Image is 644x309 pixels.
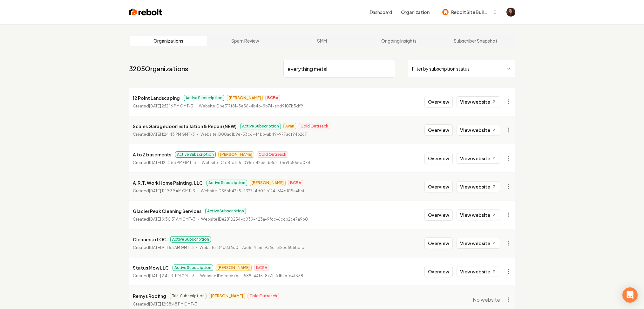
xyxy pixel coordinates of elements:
img: Rebolt Site Builder [442,9,449,15]
button: Overview [424,153,453,164]
span: Active Subscription [175,151,216,158]
p: Website ID 4c8fd4f5-095b-42b5-b8c2-069fc865d078 [202,160,310,166]
button: Overview [424,209,453,221]
span: Cold Outreach [299,123,330,129]
p: Created [133,160,196,166]
p: Website ID 00ac1b9e-53c6-44bb-ab49-977acf94b267 [200,131,307,138]
time: [DATE] 2:42:31 PM GMT-3 [149,273,194,278]
p: Created [133,301,197,307]
a: View website [457,181,500,192]
p: Website ID eecc57ba-1589-44f5-877f-fdb2bfc4f338 [200,273,303,279]
img: Delfina Cavallaro [506,8,515,17]
span: Active Subscription [240,123,281,129]
span: Avan [283,123,296,129]
span: BCBA [288,180,303,186]
span: [PERSON_NAME] [227,95,263,101]
a: Subscriber Snapshot [437,36,514,46]
time: [DATE] 11:19:39 AM GMT-3 [149,189,195,193]
p: Created [133,244,194,251]
a: 3205Organizations [129,64,188,73]
a: Ongoing Insights [360,36,437,46]
a: Organizations [130,36,207,46]
p: Status Mow LLC [133,264,169,271]
span: Cold Outreach [257,151,288,158]
span: [PERSON_NAME] [250,180,286,186]
span: No website [473,296,500,304]
span: BCBA [265,95,280,101]
p: A to Z basements [133,151,171,158]
p: Remys Roofing [133,292,166,300]
a: Dashboard [370,9,392,15]
p: Glacier Peak Cleaning Services [133,207,201,215]
time: [DATE] 2:12:16 PM GMT-3 [149,104,193,108]
input: Search by name or ID [283,60,395,78]
p: A.R.T. Work Home Painting, LLC [133,179,203,187]
span: Active Subscription [184,95,224,101]
a: SMM [284,36,361,46]
button: Overview [424,237,453,249]
a: View website [457,238,500,249]
span: Active Subscription [207,180,247,186]
span: Active Subscription [205,208,246,214]
img: Rebolt Logo [129,8,162,17]
span: Active Subscription [173,264,213,271]
a: View website [457,153,500,164]
button: Overview [424,124,453,136]
time: [DATE] 9:30:51 AM GMT-3 [149,217,195,222]
button: Overview [424,96,453,107]
button: Organization [397,6,433,18]
a: Spam Review [207,36,284,46]
span: [PERSON_NAME] [209,293,245,299]
p: 12 Point Landscaping [133,94,180,102]
a: View website [457,266,500,277]
span: Trial Subscription [170,293,207,299]
p: Website ID e2810234-d939-423a-9fcc-6ccb2ce7a9b0 [201,216,308,223]
a: View website [457,209,500,220]
p: Created [133,131,195,138]
p: Scales Garagedoor Installation & Repair (NEW) [133,122,236,130]
p: Cleaners of OC [133,236,166,243]
span: BCBA [254,264,269,271]
p: Created [133,273,194,279]
time: [DATE] 12:58:48 PM GMT-3 [149,302,197,306]
p: Created [133,216,195,223]
span: [PERSON_NAME] [216,264,252,271]
p: Created [133,188,195,194]
button: Open user button [506,8,515,17]
time: [DATE] 1:24:43 PM GMT-3 [149,132,195,137]
time: [DATE] 12:14:53 PM GMT-3 [149,160,196,165]
a: View website [457,96,500,107]
span: Active Subscription [170,236,211,243]
span: Rebolt Site Builder [451,9,490,16]
div: Abrir Intercom Messenger [622,287,638,303]
span: [PERSON_NAME] [218,151,254,158]
a: View website [457,125,500,135]
button: Overview [424,266,453,277]
p: Created [133,103,193,109]
p: Website ID 4c836c01-7ae5-4136-9a6e-312bc686be1d [200,244,304,251]
button: Overview [424,181,453,192]
time: [DATE] 9:11:53 AM GMT-3 [149,245,194,250]
p: Website ID 35bb42a5-2327-4d0f-b124-614d105a4baf [201,188,304,194]
span: Cold Outreach [247,293,279,299]
p: Website ID be317f81-3e56-4b4b-9b74-abd9107b5df9 [199,103,303,109]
